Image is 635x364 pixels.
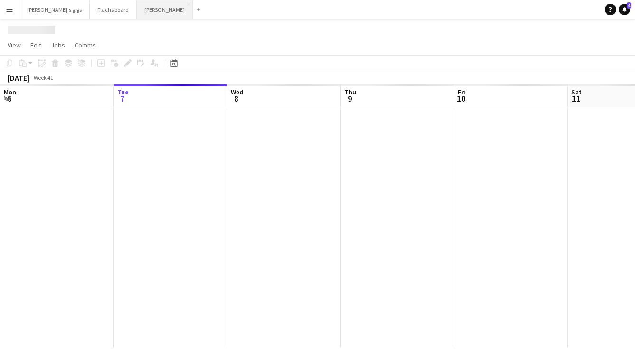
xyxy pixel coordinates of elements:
[27,39,45,51] a: Edit
[90,0,137,19] button: Flachs board
[619,4,630,15] a: 4
[4,88,16,96] span: Mon
[343,93,356,104] span: 9
[458,88,465,96] span: Fri
[344,88,356,96] span: Thu
[30,41,41,49] span: Edit
[117,88,129,96] span: Tue
[8,73,29,83] div: [DATE]
[570,93,582,104] span: 11
[116,93,129,104] span: 7
[4,39,25,51] a: View
[19,0,90,19] button: [PERSON_NAME]'s gigs
[71,39,100,51] a: Comms
[231,88,243,96] span: Wed
[75,41,96,49] span: Comms
[51,41,65,49] span: Jobs
[8,41,21,49] span: View
[571,88,582,96] span: Sat
[627,2,631,9] span: 4
[47,39,69,51] a: Jobs
[456,93,465,104] span: 10
[31,74,55,81] span: Week 41
[2,93,16,104] span: 6
[229,93,243,104] span: 8
[137,0,193,19] button: [PERSON_NAME]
